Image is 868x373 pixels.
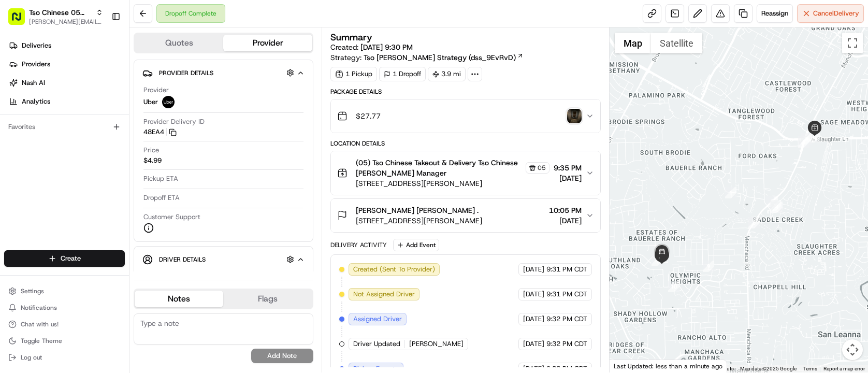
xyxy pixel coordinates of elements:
[356,157,524,178] span: (05) Tso Chinese Takeout & Delivery Tso Chinese [PERSON_NAME] Manager
[4,334,125,348] button: Toggle Theme
[766,196,778,207] div: 2
[330,42,413,52] span: Created:
[4,56,129,73] a: Providers
[21,353,42,362] span: Log out
[143,212,200,222] span: Customer Support
[330,67,377,81] div: 1 Pickup
[523,265,544,274] span: [DATE]
[143,146,159,155] span: Price
[393,239,439,251] button: Add Event
[798,136,809,148] div: 5
[4,119,125,135] div: Favorites
[353,290,415,299] span: Not Assigned Driver
[4,350,125,365] button: Log out
[331,99,600,133] button: $27.77photo_proof_of_delivery image
[801,133,812,145] div: 7
[143,193,180,203] span: Dropoff ETA
[356,205,479,216] span: [PERSON_NAME] [PERSON_NAME] .
[842,339,863,360] button: Map camera controls
[353,265,435,274] span: Created (Sent To Provider)
[813,9,859,18] span: Cancel Delivery
[356,178,549,189] span: [STREET_ADDRESS][PERSON_NAME]
[135,291,223,307] button: Notes
[379,67,426,81] div: 1 Dropoff
[554,173,582,183] span: [DATE]
[162,96,175,108] img: uber-new-logo.jpeg
[409,339,464,349] span: [PERSON_NAME]
[761,9,788,18] span: Reassign
[330,52,524,63] div: Strategy:
[523,339,544,349] span: [DATE]
[330,88,601,96] div: Package Details
[612,359,646,372] a: Open this area in Google Maps (opens a new window)
[610,360,727,372] div: Last Updated: less than a minute ago
[567,109,582,123] img: photo_proof_of_delivery image
[330,241,387,249] div: Delivery Activity
[4,300,125,315] button: Notifications
[771,202,783,213] div: 4
[142,64,305,81] button: Provider Details
[21,304,57,312] span: Notifications
[223,291,312,307] button: Flags
[21,337,62,345] span: Toggle Theme
[360,42,413,52] span: [DATE] 9:30 PM
[546,265,587,274] span: 9:31 PM CDT
[21,320,59,328] span: Chat with us!
[740,366,797,371] span: Map data ©2025 Google
[143,127,177,137] button: 48EA4
[546,314,587,324] span: 9:32 PM CDT
[770,200,781,211] div: 3
[4,317,125,332] button: Chat with us!
[356,111,381,121] span: $27.77
[523,290,544,299] span: [DATE]
[803,366,817,371] a: Terms
[546,290,587,299] span: 9:31 PM CDT
[135,35,223,51] button: Quotes
[4,4,107,29] button: Tso Chinese 05 [PERSON_NAME][PERSON_NAME][EMAIL_ADDRESS][DOMAIN_NAME]
[353,314,402,324] span: Assigned Driver
[22,60,50,69] span: Providers
[808,131,820,142] div: 6
[797,4,864,23] button: CancelDelivery
[143,174,178,183] span: Pickup ETA
[21,287,44,295] span: Settings
[159,255,206,264] span: Driver Details
[159,69,213,77] span: Provider Details
[554,163,582,173] span: 9:35 PM
[538,164,546,172] span: 05
[223,35,312,51] button: Provider
[757,4,793,23] button: Reassign
[428,67,466,81] div: 3.9 mi
[546,339,587,349] span: 9:32 PM CDT
[143,156,162,165] span: $4.99
[549,216,582,226] span: [DATE]
[330,139,601,148] div: Location Details
[29,7,92,18] button: Tso Chinese 05 [PERSON_NAME]
[4,93,129,110] a: Analytics
[4,250,125,267] button: Create
[364,52,516,63] span: Tso [PERSON_NAME] Strategy (dss_9EvRvD)
[703,261,714,272] div: 9
[61,254,81,263] span: Create
[4,284,125,298] button: Settings
[22,78,45,88] span: Nash AI
[823,366,865,371] a: Report a map error
[143,85,169,95] span: Provider
[725,187,736,198] div: 1
[612,359,646,372] img: Google
[29,18,103,26] span: [PERSON_NAME][EMAIL_ADDRESS][DOMAIN_NAME]
[842,33,863,53] button: Toggle fullscreen view
[22,97,50,106] span: Analytics
[4,37,129,54] a: Deliveries
[364,52,524,63] a: Tso [PERSON_NAME] Strategy (dss_9EvRvD)
[331,199,600,232] button: [PERSON_NAME] [PERSON_NAME] .[STREET_ADDRESS][PERSON_NAME]10:05 PM[DATE]
[143,117,205,126] span: Provider Delivery ID
[615,33,651,53] button: Show street map
[668,281,679,292] div: 10
[143,97,158,107] span: Uber
[353,339,400,349] span: Driver Updated
[651,33,702,53] button: Show satellite imagery
[549,205,582,216] span: 10:05 PM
